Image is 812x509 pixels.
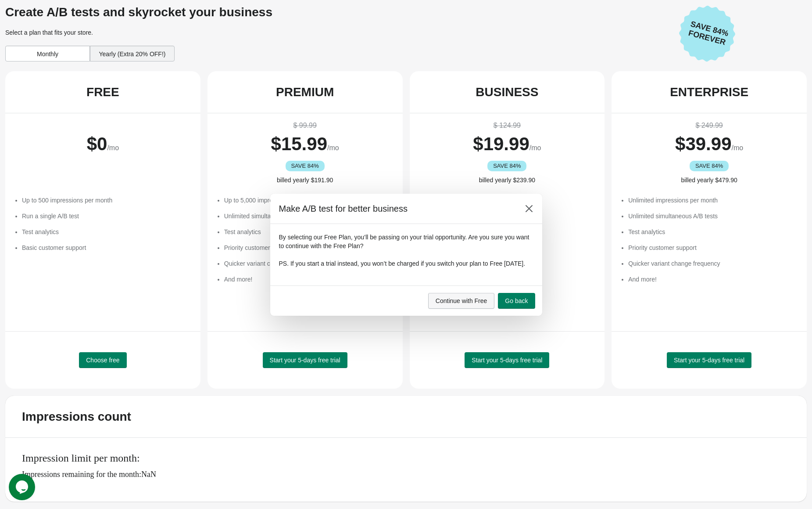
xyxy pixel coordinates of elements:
[428,293,495,309] button: Continue with Free
[9,474,37,500] iframe: chat widget
[505,297,528,304] span: Go back
[279,202,512,215] h2: Make A/B test for better business
[436,297,487,304] span: Continue with Free
[279,233,533,250] p: By selecting our Free Plan, you’ll be passing on your trial opportunity. Are you sure you want to...
[498,293,535,309] button: Go back
[279,259,533,268] p: PS. If you start a trial instead, you won’t be charged if you switch your plan to Free [DATE].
